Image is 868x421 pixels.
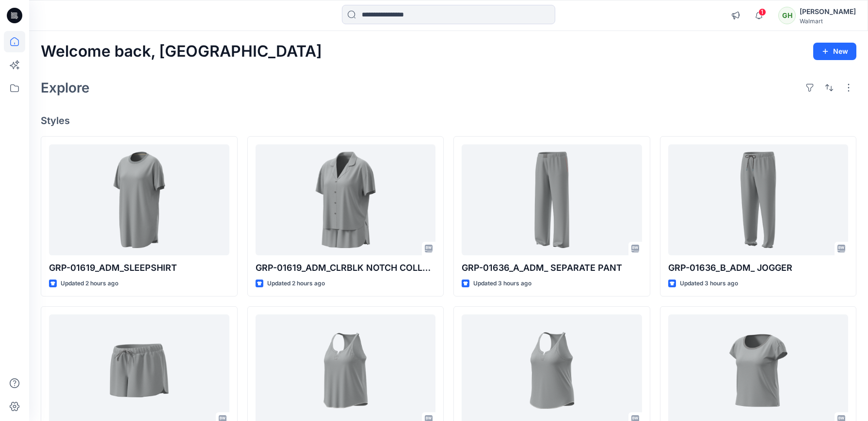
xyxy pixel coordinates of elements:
p: Updated 3 hours ago [680,279,738,289]
a: GRP-01619_ADM_SLEEPSHIRT [49,144,229,255]
p: GRP-01619_ADM_SLEEPSHIRT [49,261,229,275]
div: Walmart [800,17,856,25]
h2: Explore [41,80,90,95]
span: 1 [758,8,766,16]
p: GRP-01636_A_ADM_ SEPARATE PANT [462,261,642,275]
p: Updated 2 hours ago [61,279,118,289]
h4: Styles [41,115,856,126]
a: GRP-01619_ADM_CLRBLK NOTCH COLLAR SHORT SET [256,144,436,255]
p: Updated 3 hours ago [473,279,531,289]
div: GH [778,7,796,24]
p: GRP-01619_ADM_CLRBLK NOTCH COLLAR SHORT SET [256,261,436,275]
button: New [813,43,856,60]
div: [PERSON_NAME] [800,6,856,17]
h2: Welcome back, [GEOGRAPHIC_DATA] [41,43,322,61]
a: GRP-01636_B_ADM_ JOGGER [668,144,849,255]
a: GRP-01636_A_ADM_ SEPARATE PANT [462,144,642,255]
p: Updated 2 hours ago [267,279,325,289]
p: GRP-01636_B_ADM_ JOGGER [668,261,849,275]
